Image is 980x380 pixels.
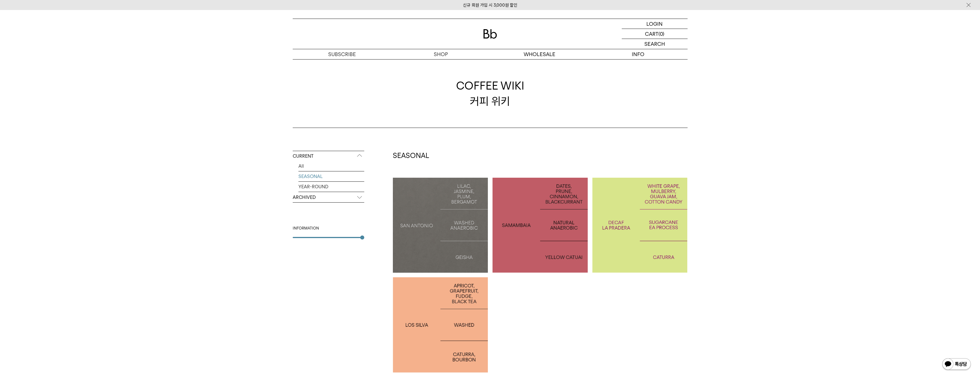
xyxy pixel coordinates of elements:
[589,49,688,59] p: INFO
[393,151,688,161] h2: SEASONAL
[942,358,971,371] img: 카카오톡 채널 1:1 채팅 버튼
[298,182,364,192] a: YEAR-ROUND
[293,225,364,231] div: INFORMATION
[298,161,364,171] a: All
[622,19,688,29] a: LOGIN
[483,29,497,39] img: 로고
[298,171,364,181] a: SEASONAL
[393,178,488,273] a: 산 안토니오: 게이샤SAN ANTONIO: GEISHA
[492,178,588,273] a: 브라질 사맘바이아BRAZIL SAMAMBAIA
[293,49,391,59] a: SUBSCRIBE
[658,29,664,39] p: (0)
[463,3,517,8] a: 신규 회원 가입 시 3,000원 할인
[645,29,658,39] p: CART
[646,19,663,29] p: LOGIN
[391,49,490,59] a: SHOP
[293,151,364,161] p: CURRENT
[393,277,488,373] a: 페루 로스 실바PERU LOS SILVA
[456,78,524,108] div: 커피 위키
[490,49,589,59] p: WHOLESALE
[644,39,665,49] p: SEARCH
[622,29,688,39] a: CART (0)
[293,192,364,203] p: ARCHIVED
[592,178,688,273] a: 콜롬비아 라 프라데라 디카페인 COLOMBIA LA PRADERA DECAF
[456,78,524,93] span: COFFEE WIKI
